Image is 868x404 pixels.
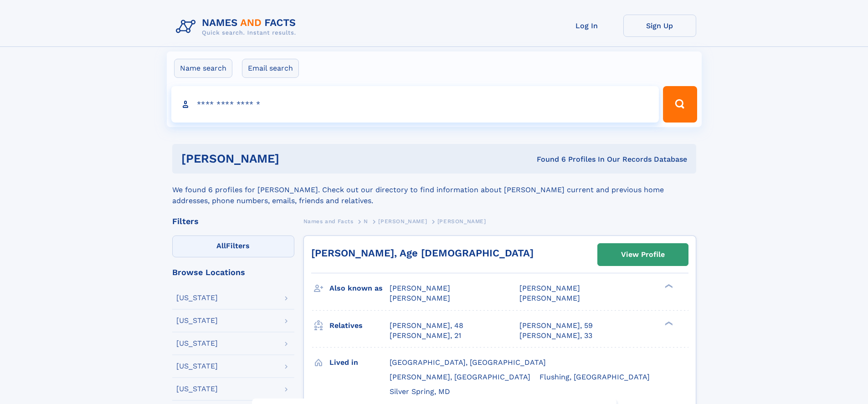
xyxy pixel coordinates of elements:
[390,294,450,302] span: [PERSON_NAME]
[171,86,659,123] input: search input
[621,244,665,265] div: View Profile
[519,294,580,302] span: [PERSON_NAME]
[364,215,368,227] a: N
[172,15,303,39] img: Logo Names and Facts
[174,59,232,78] label: Name search
[598,244,688,266] a: View Profile
[172,174,696,206] div: We found 6 profiles for [PERSON_NAME]. Check out our directory to find information about [PERSON_...
[176,317,218,324] div: [US_STATE]
[172,268,294,276] div: Browse Locations
[663,320,673,326] div: ❯
[390,373,530,381] span: [PERSON_NAME], [GEOGRAPHIC_DATA]
[329,281,390,296] h3: Also known as
[519,321,593,331] a: [PERSON_NAME], 59
[390,358,546,367] span: [GEOGRAPHIC_DATA], [GEOGRAPHIC_DATA]
[663,283,673,289] div: ❯
[519,284,580,292] span: [PERSON_NAME]
[216,241,226,250] span: All
[378,215,427,227] a: [PERSON_NAME]
[390,284,450,292] span: [PERSON_NAME]
[623,15,696,37] a: Sign Up
[437,218,486,225] span: [PERSON_NAME]
[408,154,687,164] div: Found 6 Profiles In Our Records Database
[176,385,218,393] div: [US_STATE]
[181,153,408,164] h1: [PERSON_NAME]
[390,321,463,331] a: [PERSON_NAME], 48
[172,217,294,225] div: Filters
[176,363,218,370] div: [US_STATE]
[390,331,461,341] a: [PERSON_NAME], 21
[550,15,623,37] a: Log In
[329,355,390,370] h3: Lived in
[329,318,390,333] h3: Relatives
[311,247,534,259] a: [PERSON_NAME], Age [DEMOGRAPHIC_DATA]
[539,373,650,381] span: Flushing, [GEOGRAPHIC_DATA]
[663,86,697,123] button: Search Button
[303,215,354,227] a: Names and Facts
[364,218,368,225] span: N
[378,218,427,225] span: [PERSON_NAME]
[176,340,218,347] div: [US_STATE]
[519,331,592,341] a: [PERSON_NAME], 33
[390,387,450,396] span: Silver Spring, MD
[172,235,294,257] label: Filters
[176,294,218,302] div: [US_STATE]
[242,59,299,78] label: Email search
